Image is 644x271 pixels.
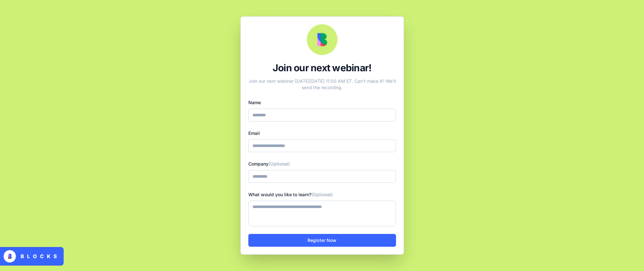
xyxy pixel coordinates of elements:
img: Webinar Logo [307,24,338,55]
label: Email [248,130,260,136]
div: Join our next webinar! [248,62,396,74]
button: Register Now [248,234,396,247]
label: What would you like to learn? [248,192,333,197]
span: (Optional) [268,161,290,166]
label: Name [248,100,261,105]
label: Company [248,161,290,166]
div: Join our next webinar [DATE][DATE] 11:00 AM ET. Can't make it? We'll send the recording. [248,75,396,91]
span: (Optional) [311,192,333,197]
